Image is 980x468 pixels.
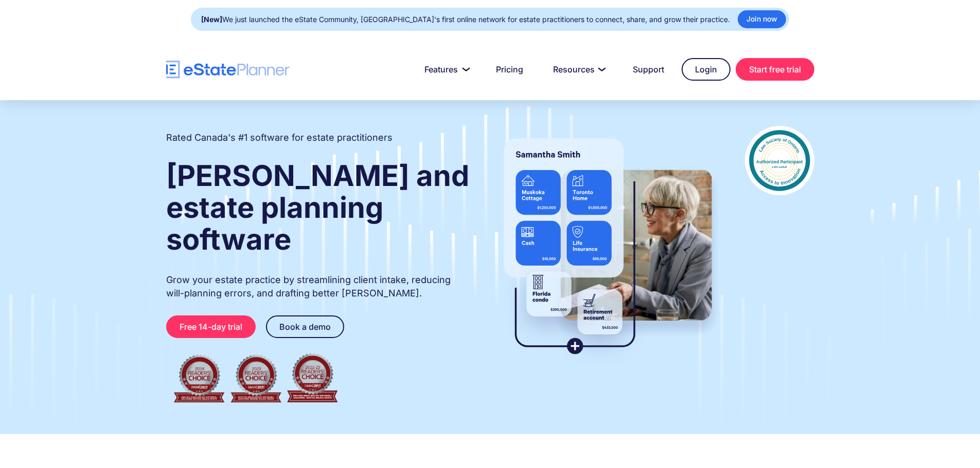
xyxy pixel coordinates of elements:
[412,59,478,80] a: Features
[166,273,471,300] p: Grow your estate practice by streamlining client intake, reducing will-planning errors, and draft...
[541,59,615,80] a: Resources
[266,315,344,338] a: Book a demo
[166,315,256,338] a: Free 14-day trial
[484,59,536,80] a: Pricing
[736,58,814,81] a: Start free trial
[166,61,290,79] a: home
[682,58,730,81] a: Login
[738,10,786,28] a: Join now
[166,131,393,144] h2: Rated Canada's #1 software for estate practitioners
[491,126,724,367] img: estate planner showing wills to their clients, using eState Planner, a leading estate planning so...
[166,158,469,257] strong: [PERSON_NAME] and estate planning software
[201,15,222,24] strong: [New]
[201,12,730,27] div: We just launched the eState Community, [GEOGRAPHIC_DATA]'s first online network for estate practi...
[620,59,676,80] a: Support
